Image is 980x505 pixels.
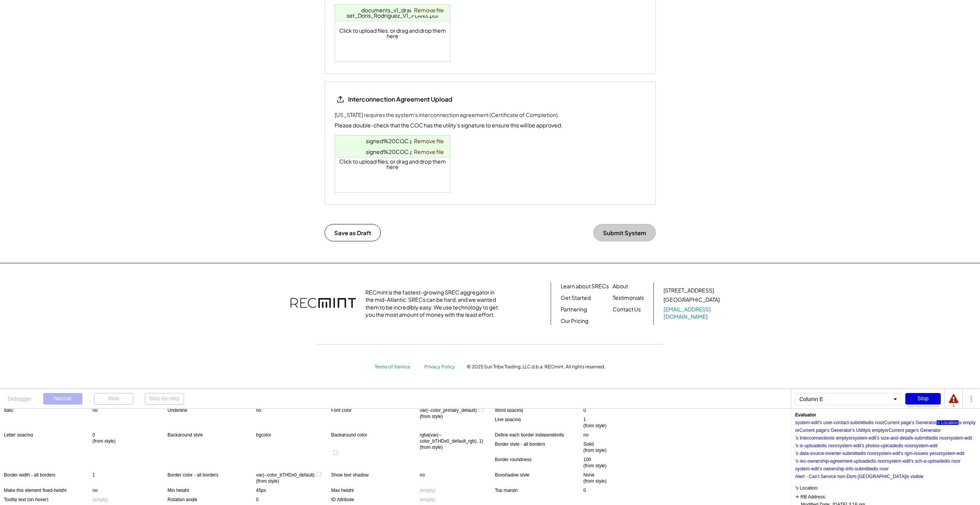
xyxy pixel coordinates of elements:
div: 's rec-ownership-agreement-uploaded [795,459,873,463]
div: Alert - Can't Service non-Dom [GEOGRAPHIC_DATA] [795,474,906,479]
div: Line spacing [495,416,583,421]
div: no [420,472,425,478]
div: (empty) [420,497,436,503]
a: Remove file [411,135,447,146]
div: Min height [168,487,256,492]
div: system-edit [838,443,861,448]
button: Submit System [593,224,656,241]
div: is empty [867,428,885,433]
div: no [92,487,97,493]
div: is visible [906,474,923,479]
div: Border width - all borders [4,472,92,477]
div: 1 [92,472,95,478]
a: Contact Us [613,306,641,313]
div: or [872,451,876,456]
div: 0 (from style) [92,432,116,444]
div: Border roundness [495,457,583,462]
div: is no [935,436,944,440]
div: Stop [905,393,941,405]
div: RB Address: [796,493,826,499]
a: signed%20COC.pdf [366,148,419,155]
div: 's sch-a-uploaded [910,459,946,463]
div: 's rgm-issue [900,451,925,456]
div: 's photos-uploaded [861,443,900,448]
div: [US_STATE] requires the system's interconnection agreement (Certificate of Completion). [335,111,559,119]
div: is no [870,420,880,425]
div: Background color [331,432,420,437]
div: Max height [331,487,420,492]
div: 1 [949,404,958,408]
div: var(--color_bTHDx0_default) (from style) [256,472,315,484]
div: Define each border independently [495,432,583,437]
a: About [613,283,628,290]
div: 45px [256,487,266,493]
a: Testimonials [613,294,644,302]
div: is no [863,451,872,456]
div: Current page's Generator [799,428,852,433]
div: [STREET_ADDRESS] [663,287,714,294]
div: 's data-source-inverter-submitted [795,451,863,456]
div: Current page's Generator [884,420,936,425]
div: is no [946,459,956,463]
div: 's size-and-details-submitted [876,436,935,440]
div: system-edit [887,459,910,463]
div: 's ownership-info-submitted [819,467,875,471]
div: is no [873,459,883,463]
div: 's Utility [851,428,867,433]
div: or [848,436,853,440]
div: is no [824,443,833,448]
div: Column E [795,393,901,405]
div: Letter spacing [4,432,92,437]
div: Click to upload files, or drag and drop them here [335,135,451,192]
div: [GEOGRAPHIC_DATA] [663,296,720,304]
div: or [795,428,799,433]
div: no [256,407,261,413]
div: 0 [583,487,586,493]
a: Terms of Service [375,364,417,370]
div: Tooltip text (on hover) [4,497,92,502]
div: is empty [831,436,849,440]
div: system-edit [853,436,876,440]
div: or [885,467,889,471]
div: ID Attribute [331,497,420,502]
span: signed%20COC.pdf [366,137,419,144]
div: 's Location [936,420,958,425]
div: Please double-check that the COC has the utility's signature to ensure this will be approved. [335,121,563,129]
div: Make this element fixed-height [4,487,92,492]
div: Background style [168,432,256,437]
div: (empty) [92,497,108,503]
div: rgba(var(--color_bTHDx0_default_rgb), 1) (from style) [420,432,493,450]
a: Learn about SRECs [561,283,609,290]
div: is no [875,467,885,471]
a: Get Started [561,294,591,302]
div: © 2025 Sun Tribe Trading, LLC d.b.a. RECmint. All rights reserved. [467,364,605,370]
a: Privacy Policy [424,364,459,370]
a: Remove file [411,146,447,157]
div: Underline [168,407,256,412]
div: bgcolor [256,432,271,438]
div: system-edit [795,420,819,425]
div: None (from style) [583,472,606,484]
div: Show text shadow [331,472,420,477]
div: 0 [256,497,259,503]
div: or [910,443,914,448]
div: 1 (from style) [583,416,606,429]
div: 's ix-uploaded [795,443,824,448]
div: or [957,459,961,463]
div: Rotation angle [168,497,256,502]
div: var(--color_primary_default) (from style) [420,407,477,420]
div: Word spacing [495,407,583,412]
div: or [885,428,889,433]
div: (empty) [420,487,436,493]
div: or [944,436,948,440]
div: or [883,459,887,463]
a: Remove file [411,5,447,15]
a: Partnering [561,306,587,313]
div: or [880,420,884,425]
div: is no [900,443,910,448]
div: Show responsive boxes [905,405,941,408]
div: Evaluator [795,413,816,417]
button: Save as Draft [325,224,381,241]
div: Boxshadow style [495,472,583,477]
